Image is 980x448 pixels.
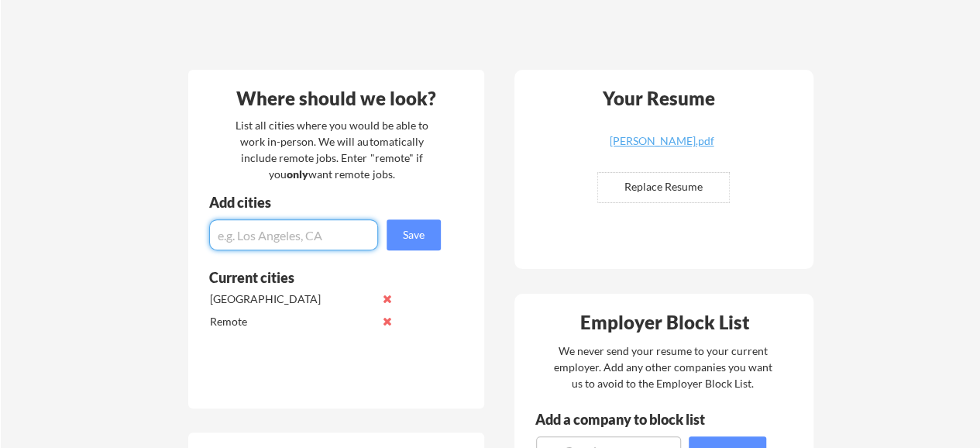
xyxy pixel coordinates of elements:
[225,117,438,182] div: List all cities where you would be able to work in-person. We will automatically include remote j...
[192,89,480,108] div: Where should we look?
[209,195,445,209] div: Add cities
[287,167,308,181] strong: only
[521,313,809,332] div: Employer Block List
[209,219,378,250] input: e.g. Los Angeles, CA
[210,291,373,307] div: [GEOGRAPHIC_DATA]
[569,136,754,160] a: [PERSON_NAME].pdf
[535,412,729,426] div: Add a company to block list
[569,136,754,146] div: [PERSON_NAME].pdf
[552,343,773,391] div: We never send your resume to your current employer. Add any other companies you want us to avoid ...
[209,271,424,284] div: Current cities
[387,219,441,250] button: Save
[210,314,373,329] div: Remote
[582,89,735,108] div: Your Resume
